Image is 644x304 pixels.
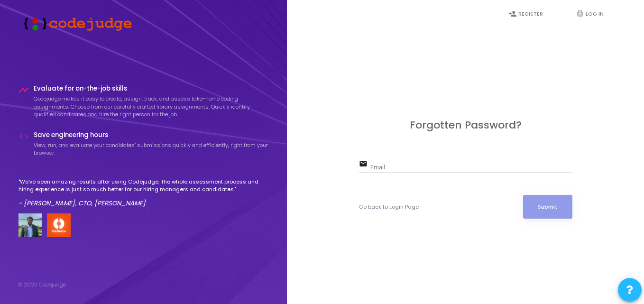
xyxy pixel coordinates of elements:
[508,9,517,18] i: person_add
[18,281,66,289] div: © 2025 Codejudge
[34,131,269,139] h4: Save engineering hours
[370,164,572,171] input: Email
[359,119,572,131] h3: Forgotten Password?
[18,85,29,95] i: timeline
[34,141,269,157] p: View, run, and evaluate your candidates’ submissions quickly and efficiently, right from your bro...
[18,131,29,142] i: code
[18,213,42,237] img: user image
[499,3,556,25] a: person_addRegister
[47,213,71,237] img: company-logo
[523,195,572,219] button: Submit
[34,95,269,119] p: Codejudge makes it easy to create, assign, track, and assess take-home coding assignments. Choose...
[566,3,623,25] a: fingerprintLog In
[359,159,370,170] mat-icon: email
[359,203,419,211] a: Go back to Login Page
[18,199,146,208] em: - [PERSON_NAME], CTO, [PERSON_NAME]
[18,178,269,193] p: "We've seen amazing results after using Codejudge. The whole assessment process and hiring experi...
[34,85,269,92] h4: Evaluate for on-the-job skills
[576,9,584,18] i: fingerprint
